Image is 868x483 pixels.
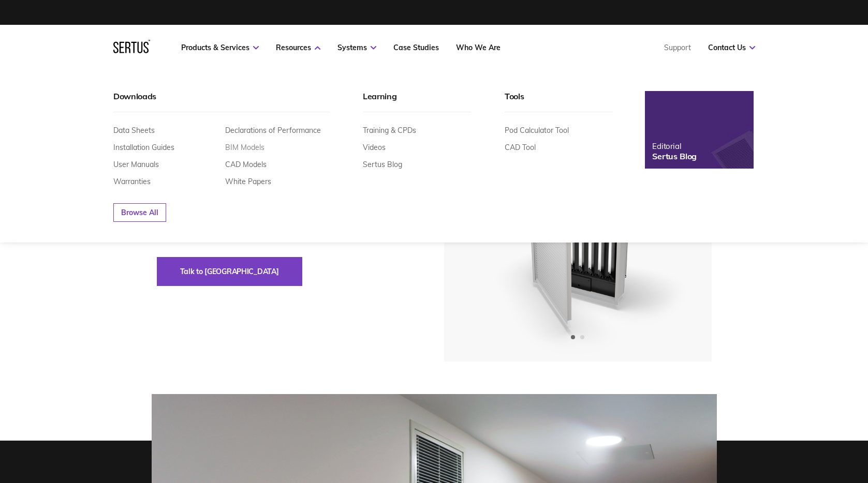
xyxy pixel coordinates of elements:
[505,91,613,112] div: Tools
[363,143,386,152] a: Videos
[682,363,868,483] iframe: Chat Widget
[181,43,259,52] a: Products & Services
[363,91,471,112] div: Learning
[363,126,416,135] a: Training & CPDs
[225,177,271,186] a: White Papers
[113,126,155,135] a: Data Sheets
[456,43,501,52] a: Who We Are
[652,141,697,151] div: Editorial
[113,203,166,222] a: Browse All
[276,43,320,52] a: Resources
[645,91,754,169] a: EditorialSertus Blog
[337,43,376,52] a: Systems
[664,43,691,52] a: Support
[505,126,569,135] a: Pod Calculator Tool
[580,335,584,339] span: Go to slide 2
[225,126,321,135] a: Declarations of Performance
[113,143,174,152] a: Installation Guides
[157,257,302,286] button: Talk to [GEOGRAPHIC_DATA]
[708,43,755,52] a: Contact Us
[113,160,159,169] a: User Manuals
[652,151,697,161] div: Sertus Blog
[225,143,264,152] a: BIM Models
[225,160,267,169] a: CAD Models
[113,91,330,112] div: Downloads
[505,143,536,152] a: CAD Tool
[393,43,439,52] a: Case Studies
[113,177,151,186] a: Warranties
[363,160,402,169] a: Sertus Blog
